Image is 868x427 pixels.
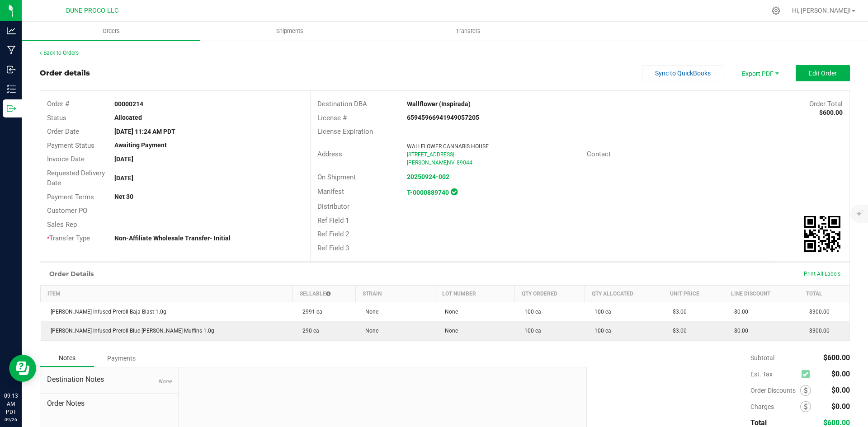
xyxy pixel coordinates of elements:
strong: $600.00 [819,109,843,116]
inline-svg: Analytics [7,26,16,35]
span: DUNE PROCO LLC [66,7,118,14]
span: Ref Field 3 [317,244,349,252]
qrcode: 00000214 [804,216,840,252]
span: $300.00 [805,328,830,334]
th: Total [799,286,849,302]
span: $600.00 [823,418,850,427]
span: Calculate excise tax [802,368,814,380]
th: Lot Number [435,286,514,302]
inline-svg: Manufacturing [7,46,16,55]
strong: [DATE] 11:24 AM PDT [114,128,175,135]
a: Transfers [379,22,557,41]
span: Order Discounts [750,387,800,394]
span: $3.00 [668,328,687,334]
strong: [DATE] [114,155,133,163]
th: Qty Ordered [514,286,585,302]
span: On Shipment [317,173,356,181]
span: [PERSON_NAME]-Infused Preroll-Blue [PERSON_NAME] Muffins-1.0g [46,328,214,334]
span: Destination Notes [47,374,171,385]
span: Destination DBA [317,100,367,108]
span: Total [750,418,767,427]
span: Status [47,114,66,122]
iframe: Resource center [9,355,36,382]
span: WALLFLOWER CANNABIS HOUSE [407,143,489,150]
span: None [158,378,171,385]
span: Hi, [PERSON_NAME]! [792,7,851,14]
span: Contact [587,150,611,158]
div: Payments [94,350,148,366]
span: $3.00 [668,309,687,315]
span: Transfers [443,27,493,35]
span: Shipments [264,27,316,35]
span: Payment Terms [47,193,94,201]
span: 89044 [457,160,472,166]
span: [STREET_ADDRESS] [407,151,454,158]
span: 100 ea [520,309,541,315]
span: Orders [90,27,132,35]
span: Customer PO [47,206,87,215]
a: 20250924-002 [407,173,449,180]
span: Address [317,150,342,158]
img: Scan me! [804,216,840,252]
span: Edit Order [809,70,837,77]
span: Order Notes [47,398,171,409]
span: Export PDF [732,65,787,81]
span: $0.00 [730,328,748,334]
strong: Net 30 [114,193,133,200]
span: 100 ea [590,328,611,334]
span: None [440,328,458,334]
th: Item [41,286,293,302]
span: [PERSON_NAME]-Infused Preroll-Baja Blast-1.0g [46,309,166,315]
span: None [361,328,378,334]
span: None [361,309,378,315]
span: $600.00 [823,353,850,362]
span: Invoice Date [47,155,85,163]
span: Requested Delivery Date [47,169,105,188]
span: Ref Field 1 [317,216,349,225]
inline-svg: Inventory [7,84,16,94]
h1: Order Details [49,270,94,277]
span: 100 ea [520,328,541,334]
span: $0.00 [831,370,850,378]
span: $0.00 [730,309,748,315]
strong: 65945966941949057205 [407,114,479,121]
span: $0.00 [831,402,850,411]
span: Est. Tax [750,371,798,378]
a: Back to Orders [40,50,79,56]
span: Order # [47,100,69,108]
div: Order details [40,68,90,79]
button: Edit Order [796,65,850,81]
span: Charges [750,403,800,410]
span: Distributor [317,202,349,211]
span: NV [447,160,455,166]
inline-svg: Inbound [7,65,16,74]
span: Manifest [317,188,344,196]
span: 290 ea [298,328,319,334]
span: [PERSON_NAME] [407,160,448,166]
span: None [440,309,458,315]
span: Transfer Type [47,234,90,242]
span: Order Date [47,127,79,136]
span: License Expiration [317,127,373,136]
span: 100 ea [590,309,611,315]
th: Qty Allocated [585,286,663,302]
button: Sync to QuickBooks [642,65,723,81]
span: $300.00 [805,309,830,315]
div: Notes [40,350,94,367]
span: Print All Labels [804,271,840,277]
strong: Wallflower (Inspirada) [407,100,471,108]
a: T-0000889740 [407,189,449,196]
a: Shipments [200,22,379,41]
th: Line Discount [724,286,799,302]
th: Sellable [292,286,355,302]
strong: 00000214 [114,100,143,108]
span: $0.00 [831,386,850,394]
th: Unit Price [663,286,724,302]
a: Orders [22,22,200,41]
div: Manage settings [770,6,782,15]
strong: [DATE] [114,174,133,182]
span: , [446,160,447,166]
span: Sync to QuickBooks [655,70,711,77]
